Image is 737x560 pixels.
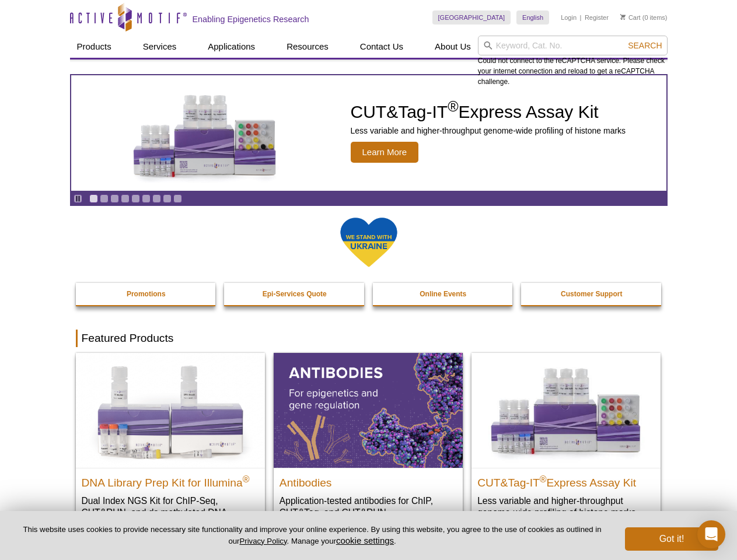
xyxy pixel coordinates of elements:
a: English [516,10,549,24]
strong: Online Events [420,290,466,298]
a: Go to slide 3 [110,194,119,203]
p: Less variable and higher-throughput genome-wide profiling of histone marks [351,125,626,136]
a: Contact Us [353,36,410,58]
a: Go to slide 5 [131,194,140,203]
a: Go to slide 2 [100,194,109,203]
strong: Promotions [127,290,166,298]
a: Go to slide 8 [163,194,172,203]
li: (0 items) [620,10,668,24]
input: Keyword, Cat. No. [478,36,668,55]
a: Products [70,36,118,58]
a: Login [561,13,577,22]
h2: Enabling Epigenetics Research [193,14,309,24]
p: Application-tested antibodies for ChIP, CUT&Tag, and CUT&RUN. [280,495,457,519]
p: Less variable and higher-throughput genome-wide profiling of histone marks​. [477,495,655,519]
a: [GEOGRAPHIC_DATA] [432,10,511,24]
h2: CUT&Tag-IT Express Assay Kit [477,471,655,489]
li: | [580,10,582,24]
img: CUT&Tag-IT® Express Assay Kit [471,353,661,467]
h2: Featured Products [76,330,662,347]
h2: DNA Library Prep Kit for Illumina [82,471,259,489]
a: Go to slide 9 [173,194,182,203]
a: CUT&Tag-IT Express Assay Kit CUT&Tag-IT®Express Assay Kit Less variable and higher-throughput gen... [71,75,666,191]
strong: Epi-Services Quote [263,290,327,298]
a: All Antibodies Antibodies Application-tested antibodies for ChIP, CUT&Tag, and CUT&RUN. [274,353,463,530]
h2: CUT&Tag-IT Express Assay Kit [351,103,626,121]
div: Open Intercom Messenger [697,520,725,548]
sup: ® [243,474,250,484]
p: This website uses cookies to provide necessary site functionality and improve your online experie... [19,524,606,547]
a: Register [585,13,609,22]
img: DNA Library Prep Kit for Illumina [76,353,265,467]
a: Cart [620,13,641,22]
button: cookie settings [336,535,394,545]
p: Dual Index NGS Kit for ChIP-Seq, CUT&RUN, and ds methylated DNA assays. [82,495,259,530]
button: Got it! [625,527,718,551]
sup: ® [448,98,458,114]
a: Online Events [373,283,514,305]
a: Epi-Services Quote [224,283,365,305]
a: Go to slide 1 [89,194,98,203]
a: Resources [280,36,336,58]
a: CUT&Tag-IT® Express Assay Kit CUT&Tag-IT®Express Assay Kit Less variable and higher-throughput ge... [471,353,661,530]
a: Toggle autoplay [74,194,82,203]
a: Go to slide 4 [121,194,130,203]
a: Customer Support [521,283,662,305]
button: Search [624,40,665,51]
img: Your Cart [620,14,626,20]
a: DNA Library Prep Kit for Illumina DNA Library Prep Kit for Illumina® Dual Index NGS Kit for ChIP-... [76,353,265,541]
a: About Us [428,36,478,58]
h2: Antibodies [280,471,457,489]
a: Services [136,36,184,58]
a: Go to slide 7 [152,194,161,203]
a: Go to slide 6 [142,194,151,203]
img: All Antibodies [274,353,463,467]
span: Learn More [351,142,419,163]
sup: ® [540,474,547,484]
article: CUT&Tag-IT Express Assay Kit [71,75,666,191]
a: Privacy Policy [239,537,287,545]
img: CUT&Tag-IT Express Assay Kit [109,69,301,197]
a: Promotions [76,283,217,305]
img: We Stand With Ukraine [340,216,398,268]
div: Could not connect to the reCAPTCHA service. Please check your internet connection and reload to g... [478,36,668,87]
span: Search [628,41,662,50]
strong: Customer Support [561,290,622,298]
a: Applications [201,36,262,58]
